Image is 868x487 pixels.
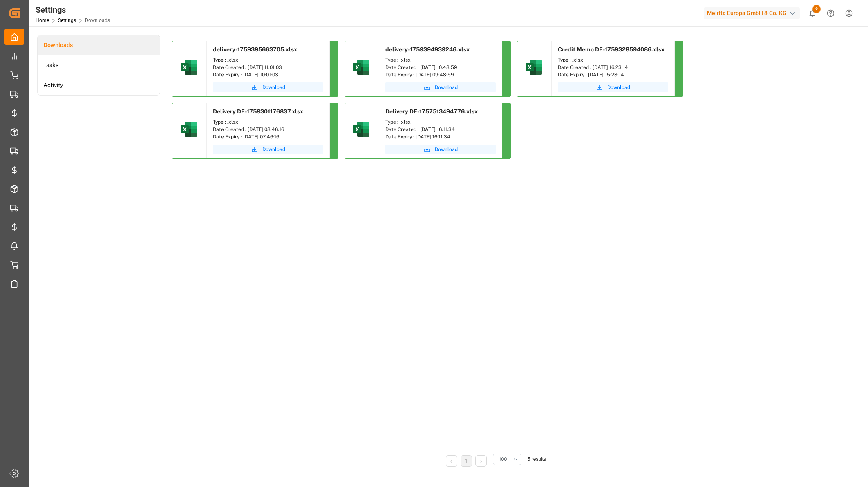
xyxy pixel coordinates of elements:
[435,146,458,153] span: Download
[475,455,487,467] li: Next Page
[213,145,323,154] button: Download
[493,454,521,465] button: open menu
[58,18,76,23] a: Settings
[385,133,496,140] div: Date Expiry : [DATE] 16:11:34
[213,133,323,140] div: Date Expiry : [DATE] 07:46:16
[385,118,496,126] div: Type : .xlsx
[528,456,546,462] span: 5 results
[213,46,297,53] span: delivery-1759395663705.xlsx
[179,58,199,77] img: microsoft-excel-2019--v1.png
[461,455,472,467] li: 1
[607,84,630,91] span: Download
[558,71,668,78] div: Date Expiry : [DATE] 15:23:14
[38,35,160,55] a: Downloads
[351,120,371,139] img: microsoft-excel-2019--v1.png
[803,4,821,22] button: show 6 new notifications
[446,455,457,467] li: Previous Page
[262,146,285,153] span: Download
[213,56,323,64] div: Type : .xlsx
[465,458,468,464] a: 1
[821,4,840,22] button: Help Center
[213,64,323,71] div: Date Created : [DATE] 11:01:03
[385,145,496,154] button: Download
[558,82,668,92] button: Download
[558,46,664,53] span: Credit Memo DE-1759328594086.xlsx
[812,5,821,13] span: 6
[558,64,668,71] div: Date Created : [DATE] 16:23:14
[385,126,496,133] div: Date Created : [DATE] 16:11:34
[213,71,323,78] div: Date Expiry : [DATE] 10:01:03
[351,58,371,77] img: microsoft-excel-2019--v1.png
[499,456,507,463] span: 100
[385,108,478,115] span: Delivery DE-1757513494776.xlsx
[38,75,160,95] a: Activity
[213,118,323,126] div: Type : .xlsx
[213,108,303,115] span: Delivery DE-1759301176837.xlsx
[558,56,668,64] div: Type : .xlsx
[385,64,496,71] div: Date Created : [DATE] 10:48:59
[213,82,323,92] button: Download
[36,18,49,23] a: Home
[262,84,285,91] span: Download
[385,71,496,78] div: Date Expiry : [DATE] 09:48:59
[385,56,496,64] div: Type : .xlsx
[435,84,458,91] span: Download
[385,82,496,92] button: Download
[213,126,323,133] div: Date Created : [DATE] 08:46:16
[36,4,110,16] div: Settings
[704,5,803,21] button: Melitta Europa GmbH & Co. KG
[38,55,160,75] a: Tasks
[179,120,199,139] img: microsoft-excel-2019--v1.png
[704,7,800,19] div: Melitta Europa GmbH & Co. KG
[524,58,544,77] img: microsoft-excel-2019--v1.png
[385,46,470,53] span: delivery-1759394939246.xlsx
